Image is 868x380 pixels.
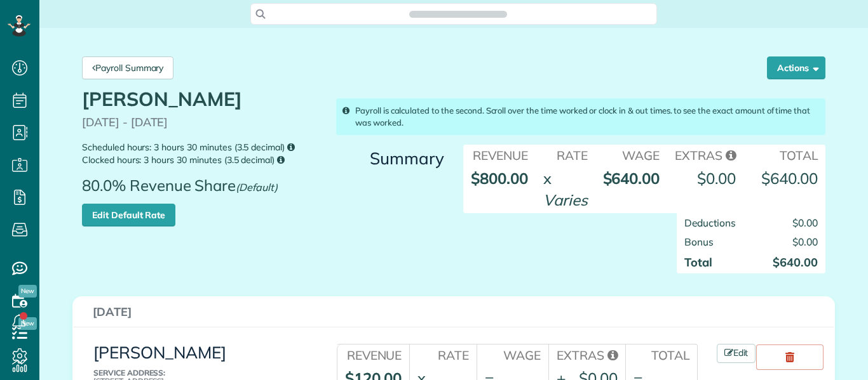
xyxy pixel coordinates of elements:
th: Rate [536,145,595,164]
strong: $800.00 [471,169,528,188]
span: $0.00 [792,235,818,248]
a: [PERSON_NAME] [93,342,226,363]
a: Edit [717,344,756,363]
em: (Default) [236,181,278,193]
em: Varies [543,190,588,209]
th: Revenue [463,145,536,164]
span: $0.00 [792,216,818,229]
small: Scheduled hours: 3 hours 30 minutes (3.5 decimal) Clocked hours: 3 hours 30 minutes (3.5 decimal) [82,141,322,167]
span: Deductions [684,216,736,229]
button: Actions [767,56,825,79]
strong: $640.00 [761,169,818,188]
strong: $640.00 [603,169,660,188]
th: Total [743,145,825,164]
h3: [DATE] [93,306,815,318]
th: Wage [595,145,668,164]
th: Total [625,344,697,364]
strong: Total [684,255,712,270]
strong: $640.00 [773,255,818,270]
th: Revenue [337,344,410,364]
span: New [18,285,37,298]
div: Payroll is calculated to the second. Scroll over the time worked or clock in & out times. to see ... [336,98,825,135]
div: x [543,167,552,189]
th: Rate [409,344,476,364]
th: Extras [548,344,625,364]
p: [DATE] - [DATE] [82,116,322,129]
h3: Summary [336,150,444,168]
span: Search ZenMaid… [422,8,494,20]
a: Edit Default Rate [82,204,175,226]
b: Service Address: [93,368,165,377]
a: Payroll Summary [82,56,173,79]
span: 80.0% Revenue Share [82,177,284,204]
th: Wage [477,344,548,364]
div: $0.00 [697,167,736,189]
h1: [PERSON_NAME] [82,89,322,110]
th: Extras [667,145,743,164]
span: Bonus [684,235,714,248]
